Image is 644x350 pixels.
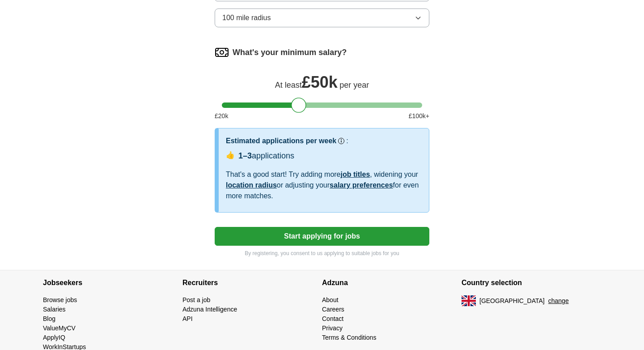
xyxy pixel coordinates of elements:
[215,249,429,257] p: By registering, you consent to us applying to suitable jobs for you
[43,324,76,332] a: ValueMyCV
[322,306,344,313] a: Careers
[302,73,338,91] span: £ 50k
[322,315,343,322] a: Contact
[548,296,569,306] button: change
[330,181,393,189] a: salary preferences
[226,150,235,161] span: 👍
[479,296,545,306] span: [GEOGRAPHIC_DATA]
[462,295,476,306] img: UK flag
[238,150,294,162] div: applications
[346,136,348,146] h3: :
[322,324,343,332] a: Privacy
[222,13,271,23] span: 100 mile radius
[182,315,193,322] a: API
[462,270,601,295] h4: Country selection
[43,306,66,313] a: Salaries
[305,113,423,130] span: Our best guess based on live jobs [DATE], and others like you.
[226,181,277,189] a: location radius
[226,169,422,201] div: That's a good start! Try adding more , widening your or adjusting your for even more matches.
[226,136,336,146] h3: Estimated applications per week
[182,306,237,313] a: Adzuna Intelligence
[215,227,429,246] button: Start applying for jobs
[238,151,252,160] span: 1–3
[215,9,429,27] button: 100 mile radius
[322,296,339,303] a: About
[341,171,370,178] a: job titles
[43,315,55,322] a: Blog
[182,296,210,303] a: Post a job
[322,334,376,341] a: Terms & Conditions
[339,81,369,90] span: per year
[233,47,347,59] label: What's your minimum salary?
[215,111,228,121] span: £ 20 k
[43,296,77,303] a: Browse jobs
[215,45,229,60] img: salary.png
[275,81,302,90] span: At least
[43,334,65,341] a: ApplyIQ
